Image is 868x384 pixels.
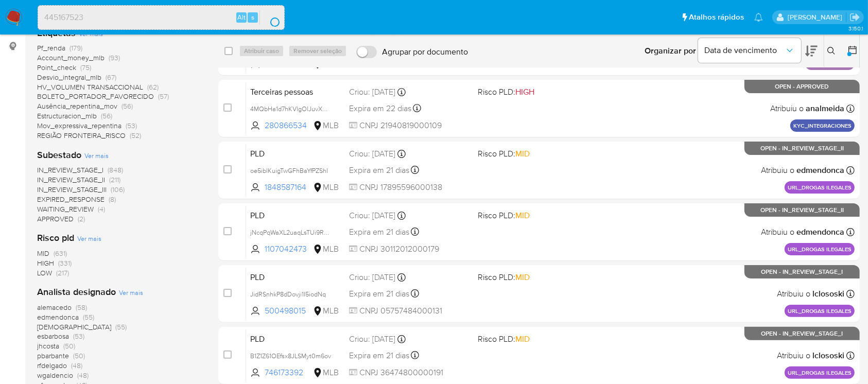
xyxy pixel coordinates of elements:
[788,12,846,22] p: adriano.brito@mercadolivre.com
[237,12,246,22] span: Alt
[38,11,284,24] input: Pesquise usuários ou casos...
[689,12,744,23] span: Atalhos rápidos
[849,12,860,23] a: Sair
[848,24,863,32] span: 3.150.1
[259,10,281,25] button: search-icon
[754,13,763,22] a: Notificações
[251,12,254,22] span: s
